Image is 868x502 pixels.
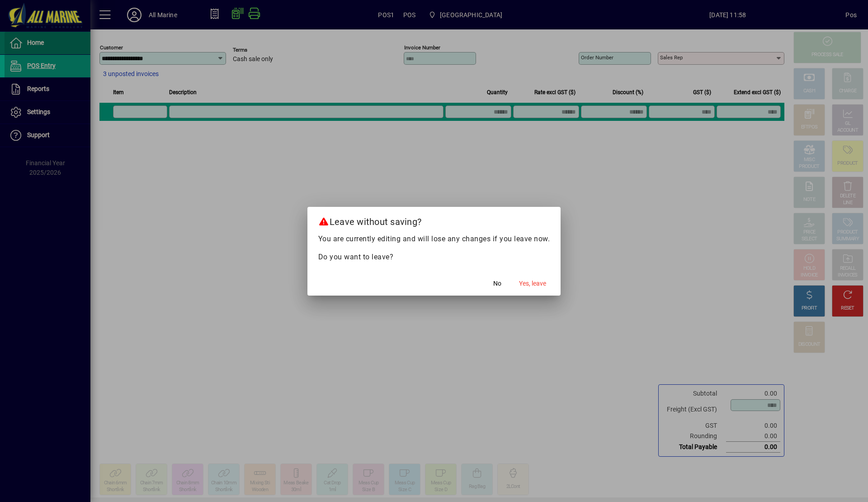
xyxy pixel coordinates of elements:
[515,276,550,292] button: Yes, leave
[318,234,550,244] p: You are currently editing and will lose any changes if you leave now.
[318,252,550,263] p: Do you want to leave?
[483,276,512,292] button: No
[307,207,561,233] h2: Leave without saving?
[493,279,501,288] span: No
[519,279,546,288] span: Yes, leave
